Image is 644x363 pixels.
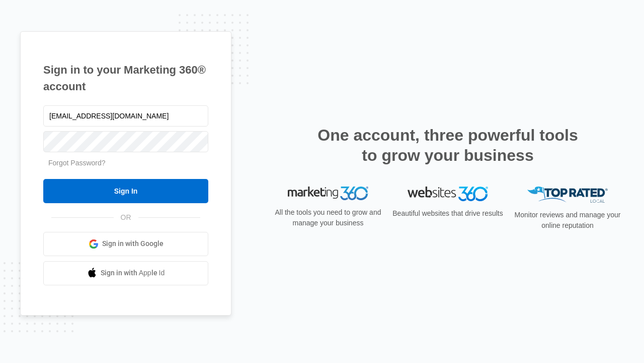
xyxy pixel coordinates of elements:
[48,159,106,167] a: Forgot Password?
[114,212,138,223] span: OR
[408,187,488,201] img: Websites 360
[43,179,208,203] input: Sign In
[391,208,504,219] p: Beautiful websites that drive results
[527,187,608,203] img: Top Rated Local
[43,261,208,285] a: Sign in with Apple Id
[288,187,368,201] img: Marketing 360
[43,232,208,256] a: Sign in with Google
[102,238,164,249] span: Sign in with Google
[101,268,165,278] span: Sign in with Apple Id
[511,210,624,231] p: Monitor reviews and manage your online reputation
[43,105,208,127] input: Email
[314,125,581,165] h2: One account, three powerful tools to grow your business
[43,62,208,95] h1: Sign in to your Marketing 360® account
[272,207,384,228] p: All the tools you need to grow and manage your business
